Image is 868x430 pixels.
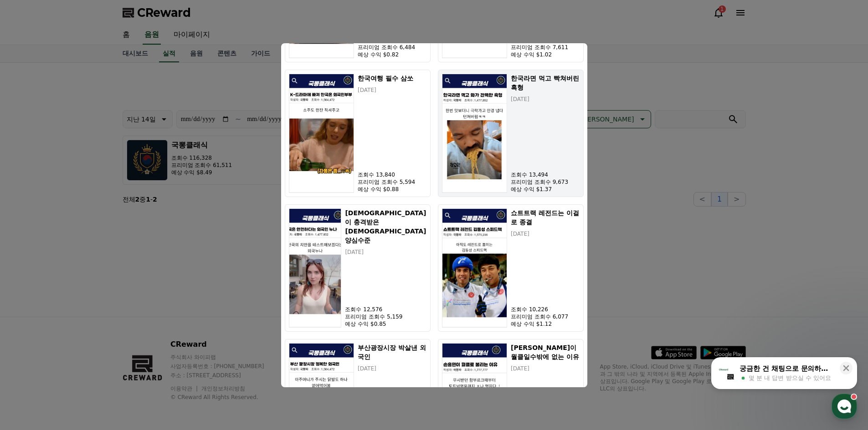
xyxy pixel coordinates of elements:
[29,302,34,309] span: 홈
[358,178,426,186] p: 프리미엄 조회수 5,594
[118,288,175,311] a: 설정
[281,43,587,387] div: modal
[511,208,579,227] h5: 쇼트트랙 레전드는 이걸로 종결
[358,186,426,193] p: 예상 수익 $0.88
[511,320,579,328] p: 예상 수익 $1.12
[285,70,431,197] button: 한국여행 필수 삼쏘 한국여행 필수 삼쏘 [DATE] 조회수 13,840 프리미엄 조회수 5,594 예상 수익 $0.88
[438,70,584,197] button: 한국라면 먹고 빡쳐버린 흑형 한국라면 먹고 빡쳐버린 흑형 [DATE] 조회수 13,494 프리미엄 조회수 9,673 예상 수익 $1.37
[511,306,579,313] p: 조회수 10,226
[358,171,426,178] p: 조회수 13,840
[442,208,508,328] img: 쇼트트랙 레전드는 이걸로 종결
[442,74,508,193] img: 한국라면 먹고 빡쳐버린 흑형
[511,230,579,238] p: [DATE]
[60,288,118,311] a: 대화
[345,320,426,328] p: 예상 수익 $0.85
[511,44,579,51] p: 프리미엄 조회수 7,611
[83,303,94,310] span: 대화
[511,178,579,186] p: 프리미엄 조회수 9,673
[511,343,579,361] h5: [PERSON_NAME]이 월클일수밖에 없는 이유
[511,74,579,92] h5: 한국라면 먹고 빡쳐버린 흑형
[358,44,426,51] p: 프리미엄 조회수 6,484
[511,96,579,103] p: [DATE]
[289,208,342,328] img: 외국인이 충격받은 한국인 양심수준
[141,302,152,309] span: 설정
[511,171,579,178] p: 조회수 13,494
[358,74,426,83] h5: 한국여행 필수 삼쏘
[3,288,60,311] a: 홈
[345,313,426,320] p: 프리미엄 조회수 5,159
[358,86,426,94] p: [DATE]
[358,51,426,58] p: 예상 수익 $0.82
[358,365,426,372] p: [DATE]
[511,313,579,320] p: 프리미엄 조회수 6,077
[358,343,426,361] h5: 부산광장시장 박살낸 외국인
[511,186,579,193] p: 예상 수익 $1.37
[285,204,431,332] button: 외국인이 충격받은 한국인 양심수준 [DEMOGRAPHIC_DATA]이 충격받은 [DEMOGRAPHIC_DATA] 양심수준 [DATE] 조회수 12,576 프리미엄 조회수 5,...
[345,208,426,245] h5: [DEMOGRAPHIC_DATA]이 충격받은 [DEMOGRAPHIC_DATA] 양심수준
[511,51,579,58] p: 예상 수익 $1.02
[289,74,354,193] img: 한국여행 필수 삼쏘
[345,306,426,313] p: 조회수 12,576
[438,204,584,332] button: 쇼트트랙 레전드는 이걸로 종결 쇼트트랙 레전드는 이걸로 종결 [DATE] 조회수 10,226 프리미엄 조회수 6,077 예상 수익 $1.12
[345,248,426,256] p: [DATE]
[511,365,579,372] p: [DATE]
